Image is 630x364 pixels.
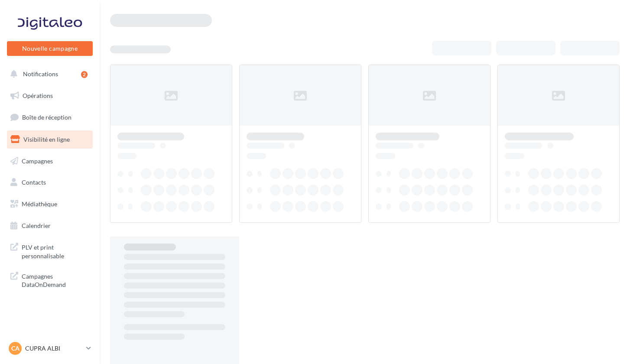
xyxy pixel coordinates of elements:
span: Visibilité en ligne [23,136,70,143]
p: CUPRA ALBI [25,344,83,353]
span: Contacts [22,179,46,186]
span: Calendrier [22,222,51,229]
a: Calendrier [5,217,94,235]
span: Boîte de réception [22,114,71,121]
span: Campagnes [22,157,53,164]
span: PLV et print personnalisable [22,241,89,260]
span: Notifications [23,70,58,78]
span: CA [11,344,19,353]
button: Notifications 2 [5,65,91,83]
span: Opérations [23,92,53,99]
a: Contacts [5,173,94,192]
a: Boîte de réception [5,108,94,127]
a: CA CUPRA ALBI [7,340,93,357]
span: Médiathèque [22,200,57,208]
div: 2 [81,71,88,78]
a: Campagnes [5,152,94,170]
a: PLV et print personnalisable [5,238,94,263]
a: Opérations [5,87,94,105]
a: Visibilité en ligne [5,130,94,149]
a: Médiathèque [5,195,94,213]
a: Campagnes DataOnDemand [5,267,94,292]
span: Campagnes DataOnDemand [22,270,89,289]
button: Nouvelle campagne [7,41,93,56]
